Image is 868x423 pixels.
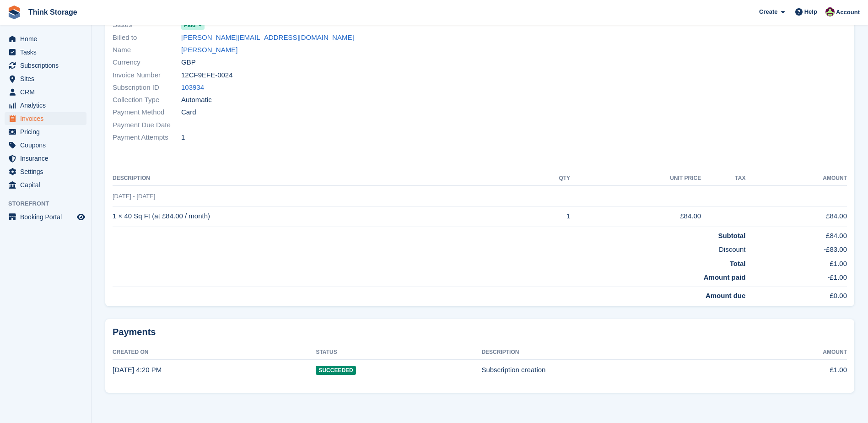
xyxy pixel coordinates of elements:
[113,132,181,143] span: Payment Attempts
[836,8,860,17] span: Account
[570,171,701,186] th: Unit Price
[481,360,747,380] td: Subscription creation
[181,45,237,55] a: [PERSON_NAME]
[759,7,777,16] span: Create
[20,112,75,125] span: Invoices
[20,72,75,85] span: Sites
[184,21,195,29] span: Paid
[20,46,75,59] span: Tasks
[5,46,86,59] a: menu
[481,345,747,360] th: Description
[20,59,75,72] span: Subscriptions
[20,99,75,112] span: Analytics
[113,193,155,200] span: [DATE] - [DATE]
[113,33,181,43] span: Billed to
[20,211,75,223] span: Booking Portal
[113,241,745,255] td: Discount
[718,232,745,239] strong: Subtotal
[747,345,847,360] th: Amount
[113,95,181,105] span: Collection Type
[745,255,847,269] td: £1.00
[804,7,817,16] span: Help
[113,45,181,55] span: Name
[181,107,196,118] span: Card
[20,86,75,98] span: CRM
[570,206,701,227] td: £84.00
[7,5,21,19] img: stora-icon-8386f47178a22dfd0bd8f6a31ec36ba5ce8667c1dd55bd0f319d3a0aa187defe.svg
[113,366,162,374] time: 2025-08-27 15:20:17 UTC
[316,345,481,360] th: Status
[745,171,847,186] th: Amount
[25,5,81,20] a: Think Storage
[701,171,745,186] th: Tax
[20,152,75,165] span: Insurance
[20,125,75,138] span: Pricing
[20,165,75,178] span: Settings
[523,206,570,227] td: 1
[113,20,181,30] span: Status
[825,7,835,16] img: Donna
[181,95,212,105] span: Automatic
[20,139,75,152] span: Coupons
[5,125,86,138] a: menu
[5,152,86,165] a: menu
[316,366,356,375] span: Succeeded
[5,59,86,72] a: menu
[5,179,86,191] a: menu
[75,211,86,222] a: Preview store
[113,120,181,130] span: Payment Due Date
[181,33,354,43] a: [PERSON_NAME][EMAIL_ADDRESS][DOMAIN_NAME]
[5,72,86,85] a: menu
[745,206,847,227] td: £84.00
[730,260,746,267] strong: Total
[181,57,196,68] span: GBP
[745,269,847,287] td: -£1.00
[704,273,746,281] strong: Amount paid
[181,70,233,81] span: 12CF9EFE-0024
[5,99,86,112] a: menu
[181,20,205,30] a: Paid
[113,171,523,186] th: Description
[181,82,204,93] a: 103934
[5,139,86,152] a: menu
[181,132,185,143] span: 1
[745,227,847,241] td: £84.00
[8,199,91,208] span: Storefront
[5,112,86,125] a: menu
[113,206,523,227] td: 1 × 40 Sq Ft (at £84.00 / month)
[113,107,181,118] span: Payment Method
[113,326,847,338] h2: Payments
[5,211,86,223] a: menu
[113,57,181,68] span: Currency
[523,171,570,186] th: QTY
[113,82,181,93] span: Subscription ID
[5,86,86,98] a: menu
[5,33,86,45] a: menu
[745,287,847,301] td: £0.00
[20,179,75,191] span: Capital
[5,165,86,178] a: menu
[706,292,746,299] strong: Amount due
[747,360,847,380] td: £1.00
[20,33,75,45] span: Home
[745,241,847,255] td: -£83.00
[113,70,181,81] span: Invoice Number
[113,345,316,360] th: Created On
